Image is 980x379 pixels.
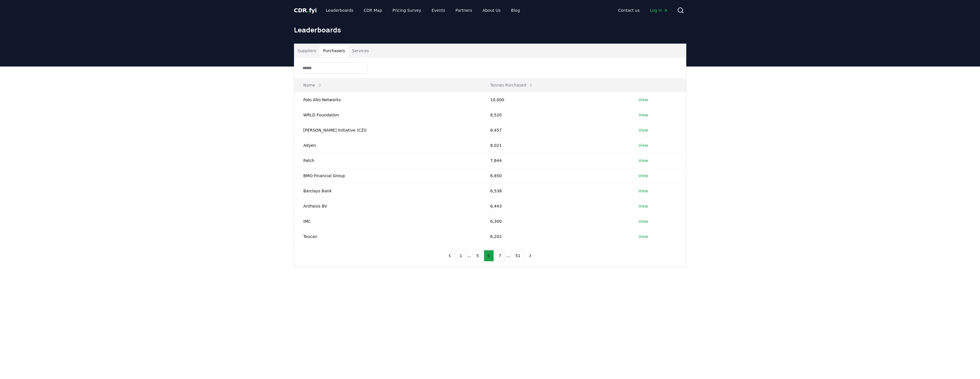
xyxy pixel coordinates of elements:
[650,7,668,13] span: Log in
[481,214,629,229] td: 6,300
[294,168,481,183] td: BMO Financial Group
[481,138,629,153] td: 8,021
[481,92,629,107] td: 10,000
[467,252,471,259] li: ...
[321,5,358,15] a: Leaderboards
[639,142,648,148] a: View
[427,5,450,15] a: Events
[481,168,629,183] td: 6,850
[481,107,629,122] td: 8,520
[294,214,481,229] td: IMC
[495,250,505,261] button: 7
[639,97,648,103] a: View
[294,153,481,168] td: Patch
[294,183,481,198] td: Barclays Bank
[506,5,525,15] a: Blog
[294,107,481,122] td: WRLD Foundation
[294,44,320,58] button: Suppliers
[478,5,505,15] a: About Us
[294,92,481,107] td: Palo Alto Networks
[294,6,317,14] a: CDR.fyi
[294,7,317,14] span: CDR fyi
[388,5,426,15] a: Pricing Survey
[294,198,481,214] td: Anthesis BV
[359,5,387,15] a: CDR Map
[486,79,537,91] button: Tonnes Purchased
[481,183,629,198] td: 6,538
[512,250,524,261] button: 51
[639,188,648,194] a: View
[319,44,348,58] button: Purchasers
[484,250,494,261] button: 6
[294,229,481,244] td: Toucan
[645,5,672,15] a: Log in
[481,122,629,138] td: 8,457
[481,198,629,214] td: 6,443
[445,250,455,261] button: previous page
[613,5,644,15] a: Contact us
[639,218,648,224] a: View
[639,234,648,239] a: View
[473,250,483,261] button: 5
[639,173,648,179] a: View
[451,5,477,15] a: Partners
[639,203,648,209] a: View
[294,138,481,153] td: Adyen
[307,7,309,14] span: .
[456,250,466,261] button: 1
[481,153,629,168] td: 7,844
[481,229,629,244] td: 6,202
[299,79,327,91] button: Name
[506,252,510,259] li: ...
[321,5,524,15] nav: Main
[639,127,648,133] a: View
[613,5,672,15] nav: Main
[294,122,481,138] td: [PERSON_NAME] Initiative (CZI)
[639,112,648,118] a: View
[294,25,686,34] h1: Leaderboards
[348,44,372,58] button: Services
[639,158,648,163] a: View
[525,250,535,261] button: next page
